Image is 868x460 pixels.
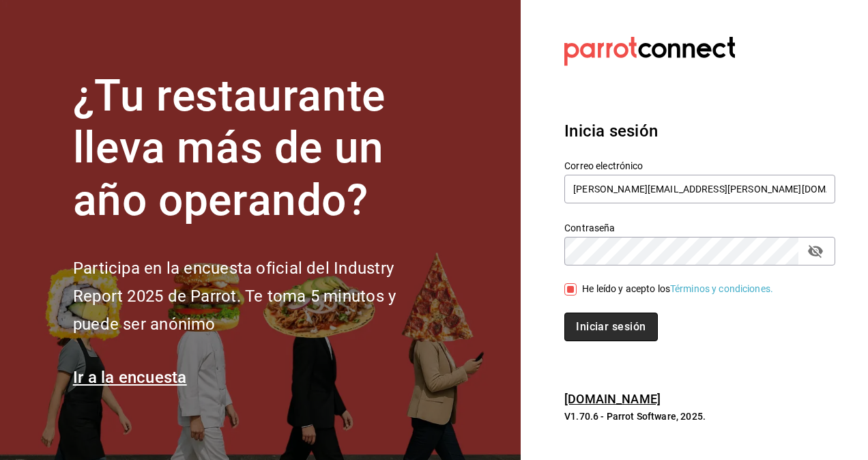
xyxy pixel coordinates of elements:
[564,222,835,232] label: Contraseña
[804,240,827,263] button: passwordField
[73,368,187,387] a: Ir a la encuesta
[73,255,442,338] h2: Participa en la encuesta oficial del Industry Report 2025 de Parrot. Te toma 5 minutos y puede se...
[582,282,773,296] div: He leído y acepto los
[73,70,442,227] h1: ¿Tu restaurante lleva más de un año operando?
[564,175,835,203] input: Ingresa tu correo electrónico
[670,283,773,294] a: Términos y condiciones.
[564,313,657,341] button: Iniciar sesión
[564,392,661,406] a: [DOMAIN_NAME]
[564,409,835,423] p: V1.70.6 - Parrot Software, 2025.
[564,119,835,143] h3: Inicia sesión
[564,160,835,170] label: Correo electrónico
